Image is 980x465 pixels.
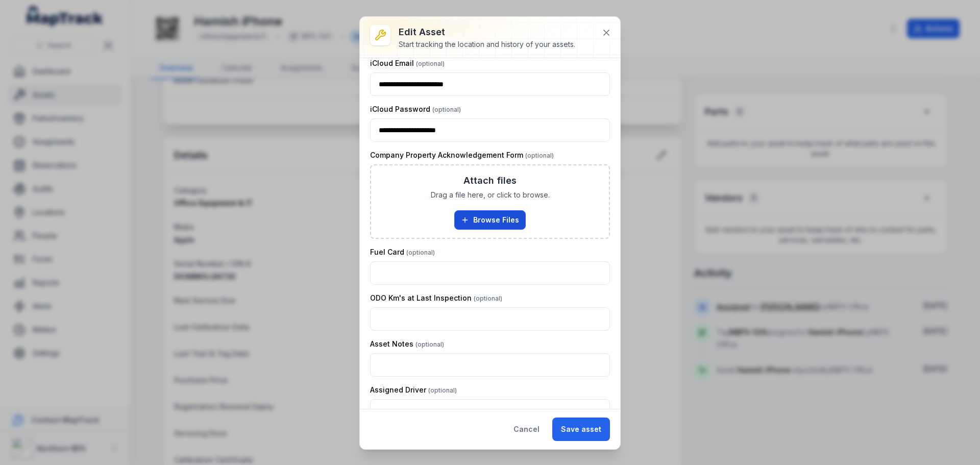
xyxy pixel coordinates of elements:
[370,247,435,257] label: Fuel Card
[552,418,610,441] button: Save asset
[399,25,575,39] h3: Edit asset
[370,104,461,114] label: iCloud Password
[454,210,526,230] button: Browse Files
[370,293,502,303] label: ODO Km's at Last Inspection
[431,190,550,200] span: Drag a file here, or click to browse.
[370,58,445,68] label: iCloud Email
[370,385,457,395] label: Assigned Driver
[463,174,517,188] h3: Attach files
[505,418,548,441] button: Cancel
[399,39,575,50] div: Start tracking the location and history of your assets.
[370,150,554,160] label: Company Property Acknowledgement Form
[370,339,444,349] label: Asset Notes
